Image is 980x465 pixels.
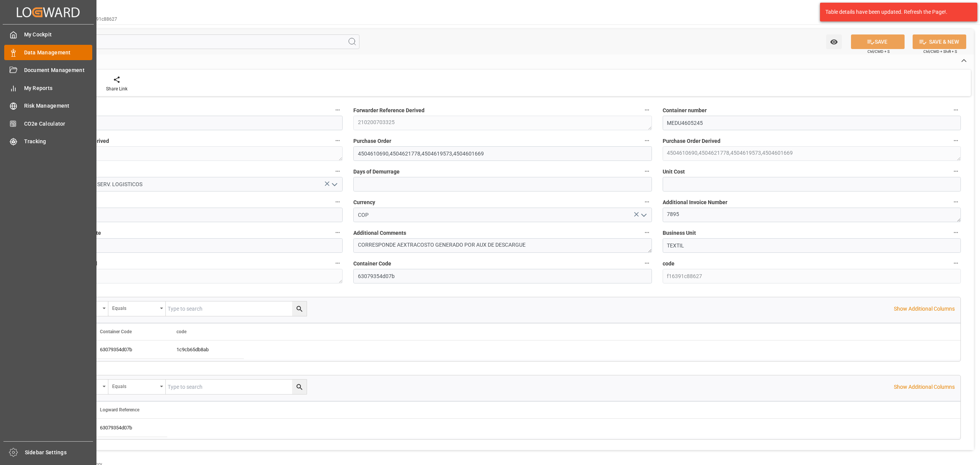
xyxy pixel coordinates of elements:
div: Share Link [106,85,127,92]
div: Table details have been updated. Refresh the Page!. [825,8,966,16]
a: My Cockpit [4,27,92,42]
span: Currency [353,198,375,206]
button: Container Code [642,258,652,268]
textarea: MEDU4605245 [44,146,343,161]
button: open menu [637,209,649,221]
button: Additional Comments [642,228,652,237]
span: Ctrl/CMD + Shift + S [923,49,957,54]
button: Purchase Order Derived [951,136,961,146]
input: Search Fields [35,34,359,49]
button: Additional Invoice Number [951,197,961,207]
button: Business Unit [951,228,961,237]
button: Container number [951,105,961,115]
button: open menu [826,34,842,49]
span: Forwarder Reference Derived [353,106,425,115]
button: Forwarder Reference Derived [642,105,652,115]
button: open menu [108,301,166,316]
span: Logward Reference [100,407,139,413]
div: Press SPACE to select this row. [91,341,244,359]
span: Sidebar Settings [25,449,93,457]
input: Type to search [166,380,307,394]
span: Container Code [100,329,132,334]
button: code [951,258,961,268]
span: Days of Demurrage [353,168,400,176]
button: Currency [642,197,652,207]
span: Additional Invoice Number [663,198,727,206]
span: Container Code [353,260,391,268]
span: Tracking [24,138,93,146]
button: Total Cost [333,197,343,207]
span: Unit Cost [663,168,685,176]
div: 63079354d07b [91,419,167,437]
span: Purchase Order Derived [663,137,720,145]
button: Additional Invoice Date [333,228,343,237]
div: Equals [112,303,157,312]
p: Show Additional Columns [894,383,955,391]
a: My Reports [4,80,92,95]
button: search button [292,380,307,394]
span: Container number [663,106,707,115]
a: Document Management [4,63,92,78]
a: CO2e Calculator [4,116,92,131]
p: Show Additional Columns [894,305,955,313]
span: Document Management [24,66,93,74]
button: SAVE [851,34,905,49]
button: business Unit Derived [333,258,343,268]
button: open menu [328,178,340,190]
button: Forwarder reference [333,105,343,115]
span: code [663,260,675,268]
div: 63079354d07b [91,341,167,359]
a: Tracking [4,134,92,149]
span: My Cockpit [24,31,93,39]
button: Container Number Derived [333,136,343,146]
textarea: 4504610690,4504621778,4504619573,4504601669 [663,146,961,161]
button: Days of Demurrage [642,166,652,176]
span: Data Management [24,49,93,57]
button: Additional Type * [333,166,343,176]
button: Purchase Order [642,136,652,146]
textarea: 210200703325 [353,116,652,130]
input: DD-MM-YYYY [44,238,343,253]
button: search button [292,301,307,316]
a: Data Management [4,45,92,60]
button: Unit Cost [951,166,961,176]
button: SAVE & NEW [913,34,966,49]
span: Business Unit [663,229,696,237]
span: code [176,329,186,334]
div: Equals [112,381,157,390]
span: Purchase Order [353,137,391,145]
textarea: TEXTIL [44,269,343,283]
span: Additional Comments [353,229,406,237]
div: 1c9cb65db8ab [167,341,244,359]
span: My Reports [24,84,93,92]
div: Press SPACE to select this row. [91,419,167,437]
span: Ctrl/CMD + S [867,49,890,54]
span: CO2e Calculator [24,120,93,128]
button: open menu [108,380,166,394]
textarea: 7895 [663,208,961,222]
input: Type to search [166,301,307,316]
a: Risk Management [4,98,92,113]
span: Risk Management [24,102,93,110]
textarea: CORRESPONDE AEXTRACOSTO GENERADO POR AUX DE DESCARGUE [353,238,652,253]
